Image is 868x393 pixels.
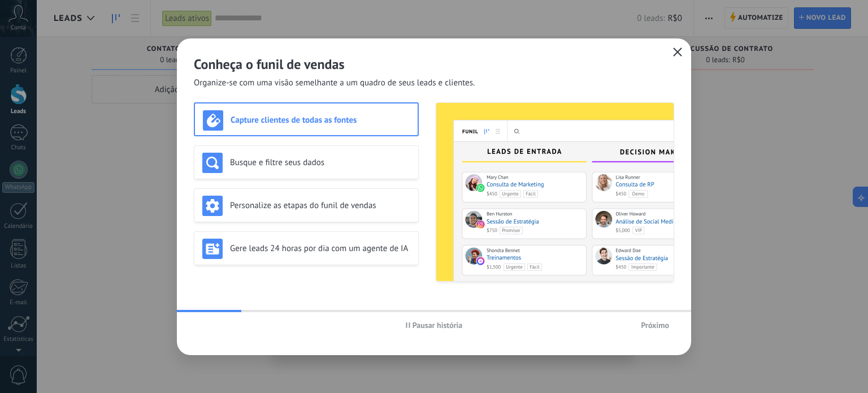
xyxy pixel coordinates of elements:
h3: Busque e filtre seus dados [230,157,410,168]
h2: Conheça o funil de vendas [194,55,674,73]
span: Pausar história [413,321,463,329]
h3: Gere leads 24 horas por dia com um agente de IA [230,243,410,254]
h3: Capture clientes de todas as fontes [231,115,410,126]
span: Próximo [641,321,669,329]
button: Pausar história [401,317,468,334]
h3: Personalize as etapas do funil de vendas [230,200,410,211]
button: Próximo [636,317,674,334]
span: Organize-se com uma visão semelhante a um quadro de seus leads e clientes. [194,77,475,89]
